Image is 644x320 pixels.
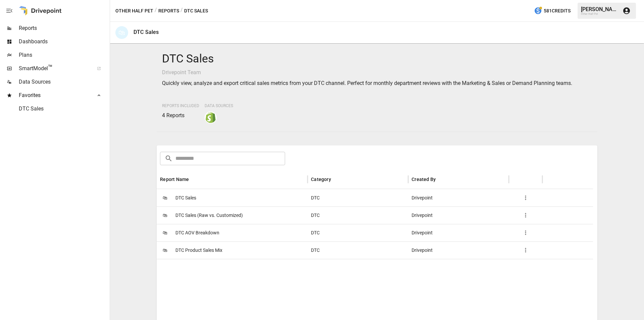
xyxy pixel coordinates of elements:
span: 🛍 [160,228,170,238]
span: Plans [19,51,108,59]
div: DTC [308,207,408,224]
button: Sort [436,175,446,184]
span: Reports [19,24,108,32]
div: DTC [308,241,408,259]
div: / [180,7,183,15]
span: DTC Sales (Raw vs. Customized) [175,207,243,224]
div: Report Name [160,177,189,182]
div: Category [311,177,331,182]
button: Sort [332,175,341,184]
span: Data Sources [19,78,108,86]
div: Created By [412,177,436,182]
div: Drivepoint [408,241,509,259]
div: DTC Sales [133,29,159,35]
span: 🛍 [160,210,170,220]
div: 🛍 [115,26,128,39]
span: DTC AOV Breakdown [175,224,219,241]
button: Other Half Pet [115,7,153,15]
button: Sort [190,175,199,184]
span: SmartModel [19,64,90,73]
img: shopify [205,112,216,123]
p: Quickly view, analyze and export critical sales metrics from your DTC channel. Perfect for monthl... [162,79,592,87]
p: Drivepoint Team [162,68,592,77]
div: Drivepoint [408,224,509,241]
div: Drivepoint [408,189,509,207]
div: DTC [308,224,408,241]
div: / [155,7,157,15]
span: DTC Sales [175,189,196,207]
span: DTC Product Sales Mix [175,242,222,259]
button: 581Credits [531,5,573,17]
span: 🛍 [160,193,170,203]
div: [PERSON_NAME] [581,6,619,12]
span: Favorites [19,91,90,99]
div: DTC [308,189,408,207]
span: DTC Sales [19,105,108,113]
span: Data Sources [205,103,233,108]
span: 581 Credits [544,7,571,15]
div: Drivepoint [408,207,509,224]
h4: DTC Sales [162,52,592,66]
span: Dashboards [19,38,108,46]
span: 🛍 [160,245,170,255]
div: Other Half Pet [581,12,619,15]
span: ™ [48,63,53,72]
button: Reports [158,7,179,15]
span: Reports Included [162,103,199,108]
p: 4 Reports [162,111,199,120]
